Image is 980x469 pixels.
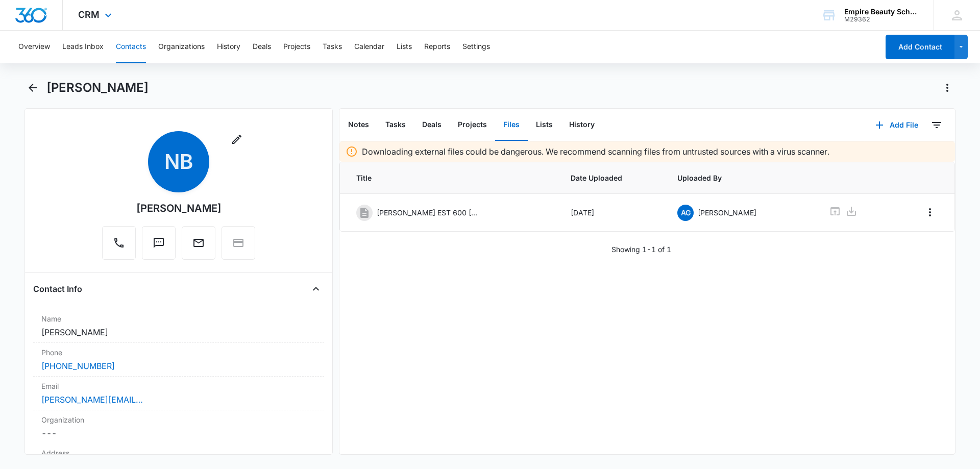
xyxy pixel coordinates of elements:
a: [PHONE_NUMBER] [41,360,115,372]
p: [PERSON_NAME] [698,207,756,218]
label: Organization [41,414,316,425]
button: Lists [397,31,412,63]
button: Overflow Menu [922,204,938,220]
label: Phone [41,347,316,358]
dd: --- [41,427,316,439]
p: [PERSON_NAME] EST 600 [DATE].pdf [377,207,479,218]
span: Title [356,172,546,183]
button: Text [142,226,176,260]
div: Phone[PHONE_NUMBER] [33,343,324,377]
button: Add File [865,113,928,137]
p: Downloading external files could be dangerous. We recommend scanning files from untrusted sources... [362,145,829,158]
button: Projects [450,109,495,141]
button: Settings [462,31,490,63]
div: Organization--- [33,410,324,443]
h1: [PERSON_NAME] [46,80,149,95]
button: History [561,109,603,141]
button: Projects [283,31,310,63]
button: History [217,31,240,63]
button: Files [495,109,528,141]
span: AG [677,205,694,221]
button: Overview [18,31,50,63]
a: Text [142,242,176,251]
button: Email [182,226,215,260]
button: Calendar [354,31,384,63]
button: Reports [424,31,450,63]
label: Address [41,448,316,458]
span: CRM [78,9,100,20]
button: Add Contact [886,35,954,59]
button: Organizations [158,31,205,63]
a: Email [182,242,215,251]
div: account id [844,16,919,23]
button: Notes [340,109,377,141]
label: Name [41,313,316,324]
span: NB [148,131,209,192]
td: [DATE] [558,194,666,232]
div: [PERSON_NAME] [136,201,222,216]
button: Lists [528,109,561,141]
h4: Contact Info [33,283,82,295]
button: Call [102,226,136,260]
button: Actions [939,80,955,96]
button: Deals [414,109,450,141]
div: Name[PERSON_NAME] [33,309,324,343]
div: account name [844,8,919,16]
p: Showing 1-1 of 1 [611,244,671,255]
span: Date Uploaded [571,172,653,183]
button: Tasks [377,109,414,141]
button: Tasks [323,31,342,63]
label: Email [41,381,316,391]
a: [PERSON_NAME][EMAIL_ADDRESS][DOMAIN_NAME] [41,393,143,406]
button: Leads Inbox [62,31,104,63]
button: Deals [253,31,271,63]
div: Email[PERSON_NAME][EMAIL_ADDRESS][DOMAIN_NAME] [33,377,324,410]
button: Close [308,281,324,297]
span: Uploaded By [677,172,804,183]
button: Contacts [116,31,146,63]
a: Call [102,242,136,251]
button: Filters [928,117,945,133]
button: Back [24,80,40,96]
dd: [PERSON_NAME] [41,326,316,338]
